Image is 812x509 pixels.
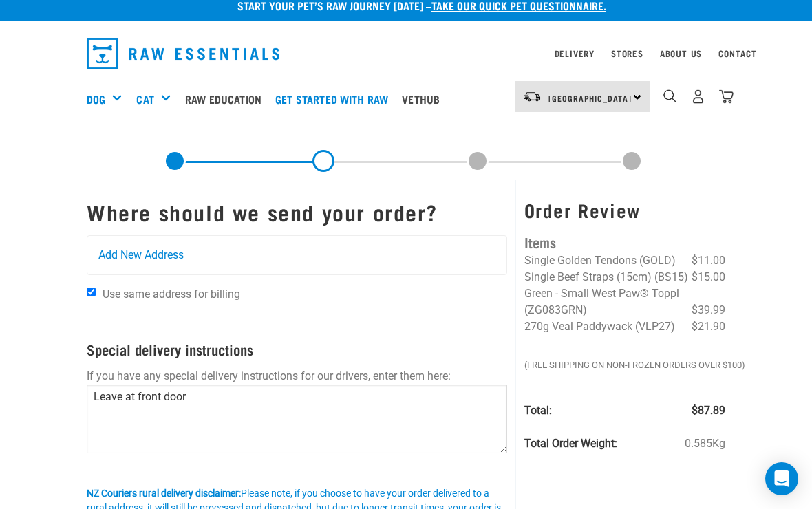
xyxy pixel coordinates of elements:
span: 270g Veal Paddywack (VLP27) [524,320,675,333]
img: home-icon@2x.png [719,89,734,104]
input: Use same address for billing [87,288,96,296]
img: home-icon-1@2x.png [663,89,676,102]
a: Cat [136,91,153,107]
span: $87.89 [692,402,725,419]
span: $21.90 [692,318,725,335]
h4: Special delivery instructions [87,341,507,357]
strong: Total: [524,404,552,417]
a: Dog [87,91,105,107]
a: take our quick pet questionnaire. [431,2,606,8]
span: $15.00 [692,269,725,285]
span: 0.585Kg [685,435,725,452]
a: Stores [611,51,643,56]
nav: dropdown navigation [76,32,736,75]
img: Raw Essentials Logo [87,38,279,69]
strong: Total Order Weight: [524,437,617,450]
p: If you have any special delivery instructions for our drivers, enter them here: [87,368,507,385]
a: About Us [660,51,702,56]
span: $39.99 [692,302,725,318]
span: [GEOGRAPHIC_DATA] [548,96,632,100]
img: user.png [691,89,705,104]
a: Get started with Raw [272,72,398,127]
h3: Order Review [524,199,725,221]
a: Delivery [555,51,595,56]
a: Contact [718,51,757,56]
span: Add New Address [98,247,184,263]
div: Open Intercom Messenger [765,462,798,495]
a: Raw Education [182,72,272,127]
span: Green - Small West Paw® Toppl (ZG083GRN) [524,287,679,316]
span: Use same address for billing [103,288,240,301]
a: Add New Address [87,236,506,274]
img: van-moving.png [523,91,542,103]
span: Single Beef Straps (15cm) (BS15) [524,270,688,283]
span: $11.00 [692,252,725,269]
span: Single Golden Tendons (GOLD) [524,254,676,267]
h4: Items [524,231,725,252]
h1: Where should we send your order? [87,199,507,224]
b: NZ Couriers rural delivery disclaimer: [87,488,241,499]
a: Vethub [398,72,450,127]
